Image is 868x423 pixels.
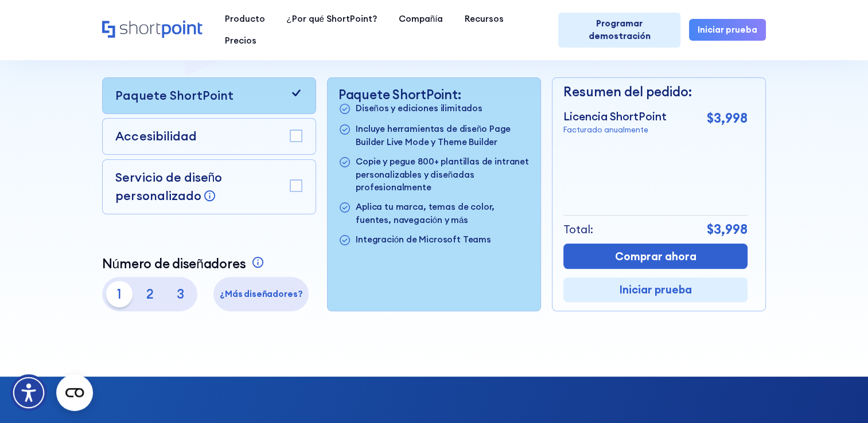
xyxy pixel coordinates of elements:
[356,201,530,226] p: Aplica tu marca, temas de color, fuentes, navegación y más
[106,281,132,307] p: 1
[10,374,47,411] div: Menú de Accesibilidad
[563,124,667,136] p: Facturado anualmente
[558,13,680,48] a: Programar demostración
[115,127,196,146] p: Accesibilidad
[115,170,222,203] p: Servicio de diseño personalizado
[563,221,593,237] p: Total:
[214,9,276,30] a: Producto
[356,102,482,116] p: Diseños y ediciones ilimitados
[563,82,748,101] p: Resumen del pedido:
[56,374,93,411] button: Widget de CMP abierto
[811,368,868,423] div: Widget de chat
[224,13,264,26] div: Producto
[356,155,530,194] p: Copie y pegue 800+ plantillas de intranet personalizables y diseñadas profesionalmente
[102,256,267,271] a: Número de diseñadores - abrir en una nueva pestaña
[388,9,454,30] a: Compañía
[563,108,667,124] p: Licencia ShortPoint
[399,13,443,26] div: Compañía
[167,281,193,307] p: 3
[707,220,748,239] p: $3,998
[356,233,491,248] p: Integración de Microsoft Teams
[102,255,246,272] font: Número de diseñadores
[454,9,515,30] a: Recursos
[811,368,868,423] iframe: Chat Widget
[563,244,748,268] a: Comprar ahora - abrir en una nueva pestaña
[465,13,504,26] div: Recursos
[356,123,530,148] p: Incluye herramientas de diseño Page Builder Live Mode y Theme Builder
[338,87,530,102] p: Paquete ShortPoint:
[707,108,748,128] p: $3,998
[137,281,162,307] p: 2
[286,13,377,26] div: ¿Por qué ShortPoint?
[102,21,203,39] a: Hogar
[218,288,305,301] p: ¿Más diseñadores?
[275,9,387,30] a: ¿Por qué ShortPoint?
[563,277,748,302] a: Iniciar prueba - abrir en una nueva pestaña
[214,30,267,52] a: Precios
[689,19,766,41] a: Iniciar prueba
[224,34,256,48] div: Precios
[115,87,233,105] p: Paquete ShortPoint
